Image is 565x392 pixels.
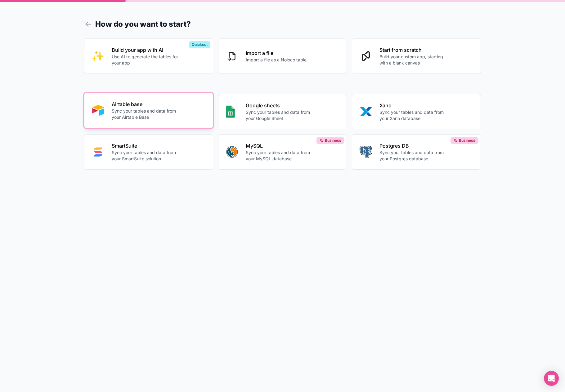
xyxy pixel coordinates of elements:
span: Business [325,138,341,143]
p: Google sheets [246,102,315,109]
button: MYSQLMySQLSync your tables and data from your MySQL databaseBusiness [218,134,347,170]
button: Start from scratchBuild your custom app, starting with a blank canvas [352,38,481,74]
button: SMART_SUITESmartSuiteSync your tables and data from your SmartSuite solution [84,134,213,170]
button: Import a fileImport a file as a Noloco table [218,38,347,74]
p: Build your custom app, starting with a blank canvas [379,54,448,66]
p: Xano [379,102,448,109]
p: Sync your tables and data from your Airtable Base [112,108,181,120]
span: Business [459,138,475,143]
p: Import a file as a Noloco table [246,57,307,63]
div: Quickest [189,41,210,48]
p: Import a file [246,49,307,57]
button: GOOGLE_SHEETSGoogle sheetsSync your tables and data from your Google Sheet [218,94,347,129]
img: XANO [360,105,372,118]
button: AIRTABLEAirtable baseSync your tables and data from your Airtable Base [84,93,213,128]
p: Postgres DB [379,142,448,149]
p: MySQL [246,142,315,149]
p: Sync your tables and data from your Postgres database [379,149,448,162]
p: Sync your tables and data from your SmartSuite solution [112,149,181,162]
img: MYSQL [226,146,238,158]
img: GOOGLE_SHEETS [226,105,235,118]
p: Build your app with AI [112,46,181,54]
p: Start from scratch [379,46,448,54]
img: AIRTABLE [92,104,104,117]
h1: How do you want to start? [84,19,481,30]
p: Use AI to generate the tables for your app [112,54,181,66]
p: Airtable base [112,100,181,108]
p: Sync your tables and data from your Xano database [379,109,448,122]
button: INTERNAL_WITH_AIBuild your app with AIUse AI to generate the tables for your appQuickest [84,38,213,74]
button: POSTGRESPostgres DBSync your tables and data from your Postgres databaseBusiness [352,134,481,170]
img: SMART_SUITE [92,146,104,158]
p: Sync your tables and data from your Google Sheet [246,109,315,122]
button: XANOXanoSync your tables and data from your Xano database [352,94,481,129]
p: SmartSuite [112,142,181,149]
img: POSTGRES [360,146,372,158]
img: INTERNAL_WITH_AI [92,50,104,62]
div: Open Intercom Messenger [544,371,559,386]
p: Sync your tables and data from your MySQL database [246,149,315,162]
